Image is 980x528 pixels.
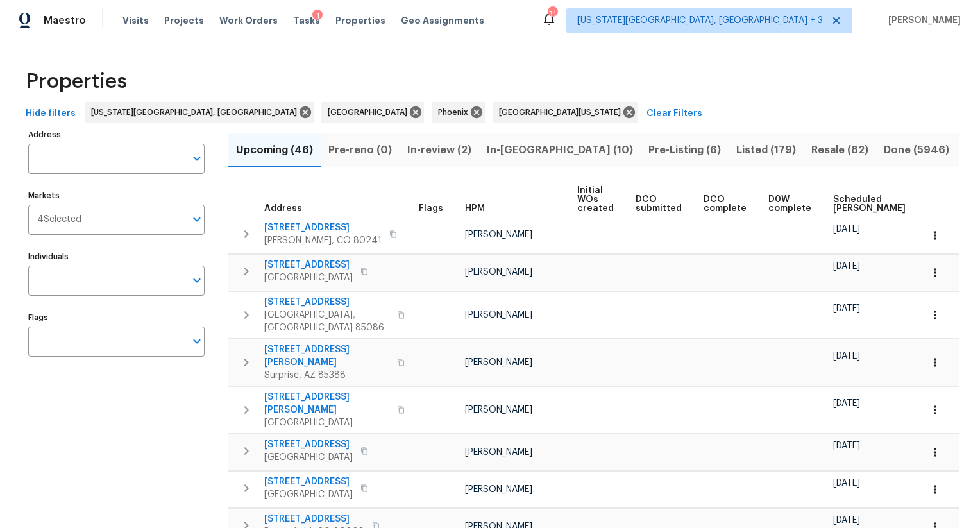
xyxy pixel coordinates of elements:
span: Scheduled [PERSON_NAME] [833,195,906,213]
span: Listed (179) [736,141,796,159]
button: Open [188,271,206,289]
span: [US_STATE][GEOGRAPHIC_DATA], [GEOGRAPHIC_DATA] + 3 [577,14,823,27]
label: Address [28,131,205,139]
div: 1 [312,10,323,22]
span: [STREET_ADDRESS][PERSON_NAME] [264,343,389,369]
label: Flags [28,314,205,321]
span: [STREET_ADDRESS][PERSON_NAME] [264,391,389,416]
span: Properties [335,14,385,27]
span: [DATE] [833,225,860,234]
span: [STREET_ADDRESS] [264,221,382,234]
span: Work Orders [219,14,278,27]
span: [GEOGRAPHIC_DATA] [328,106,412,119]
span: HPM [465,204,485,213]
span: Hide filters [26,106,76,122]
span: [PERSON_NAME] [465,358,532,367]
span: Upcoming (46) [236,141,313,159]
label: Individuals [28,253,205,260]
span: [GEOGRAPHIC_DATA] [264,416,389,429]
span: [DATE] [833,304,860,313]
span: [DATE] [833,352,860,361]
span: Geo Assignments [401,14,484,27]
button: Open [188,332,206,350]
div: [US_STATE][GEOGRAPHIC_DATA], [GEOGRAPHIC_DATA] [85,102,314,123]
span: Address [264,204,302,213]
div: Phoenix [432,102,485,123]
span: D0W complete [768,195,811,213]
div: 31 [548,8,557,21]
span: [DATE] [833,262,860,271]
span: [STREET_ADDRESS] [264,296,389,309]
span: Properties [26,75,127,88]
button: Hide filters [21,102,81,126]
span: [PERSON_NAME] [465,230,532,239]
button: Clear Filters [641,102,707,126]
span: Phoenix [438,106,473,119]
span: [DATE] [833,441,860,450]
span: [STREET_ADDRESS] [264,438,353,451]
span: Visits [122,14,149,27]
span: [DATE] [833,479,860,488]
button: Open [188,210,206,228]
span: [US_STATE][GEOGRAPHIC_DATA], [GEOGRAPHIC_DATA] [91,106,302,119]
span: Maestro [44,14,86,27]
span: [GEOGRAPHIC_DATA] [264,488,353,501]
span: Flags [419,204,443,213]
span: [PERSON_NAME] [465,405,532,414]
span: [STREET_ADDRESS] [264,513,364,525]
span: [GEOGRAPHIC_DATA] [264,451,353,464]
div: [GEOGRAPHIC_DATA][US_STATE] [493,102,638,123]
span: [STREET_ADDRESS] [264,259,353,271]
span: [GEOGRAPHIC_DATA], [GEOGRAPHIC_DATA] 85086 [264,309,389,334]
span: Tasks [293,16,320,25]
span: Projects [164,14,204,27]
span: [PERSON_NAME], CO 80241 [264,234,382,247]
span: [DATE] [833,399,860,408]
span: DCO complete [704,195,747,213]
span: Resale (82) [811,141,868,159]
span: [DATE] [833,516,860,525]
span: [PERSON_NAME] [883,14,961,27]
span: Pre-reno (0) [328,141,392,159]
label: Markets [28,192,205,200]
span: 4 Selected [37,214,81,225]
span: [PERSON_NAME] [465,485,532,494]
span: In-review (2) [407,141,471,159]
span: In-[GEOGRAPHIC_DATA] (10) [487,141,633,159]
span: [PERSON_NAME] [465,268,532,277]
span: Surprise, AZ 85388 [264,369,389,382]
span: [PERSON_NAME] [465,448,532,457]
span: Done (5946) [884,141,949,159]
button: Open [188,149,206,167]
span: Pre-Listing (6) [648,141,721,159]
span: [STREET_ADDRESS] [264,475,353,488]
span: [GEOGRAPHIC_DATA] [264,271,353,284]
span: Initial WOs created [577,186,614,213]
span: Clear Filters [646,106,702,122]
div: [GEOGRAPHIC_DATA] [321,102,424,123]
span: [GEOGRAPHIC_DATA][US_STATE] [499,106,626,119]
span: [PERSON_NAME] [465,311,532,319]
span: DCO submitted [636,195,682,213]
